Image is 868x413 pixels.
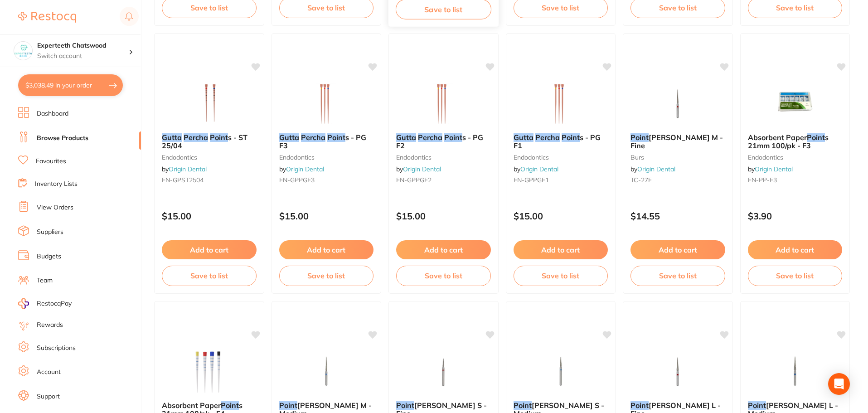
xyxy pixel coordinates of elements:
a: RestocqPay [18,298,72,309]
em: Percha [184,133,208,142]
em: Point [748,401,766,410]
img: Absorbent Paper Points 21mm 100/pk - F3 [766,81,824,126]
em: Percha [418,133,442,142]
img: Pointed Cone S -Fine [414,349,473,394]
em: Point [562,133,580,142]
img: Pointed Cone L -Medium [766,349,824,394]
a: Origin Dental [403,165,441,173]
small: endodontics [279,154,374,161]
span: EN-GPPGF2 [396,176,432,184]
em: Gutta [514,133,533,142]
em: Point [210,133,228,142]
em: Point [630,133,649,142]
a: Origin Dental [520,165,558,173]
small: endodontics [162,154,257,161]
small: endodontics [396,154,491,161]
b: Pointed Cone M -Fine [630,133,725,150]
a: Account [37,368,61,377]
small: burs [630,154,725,161]
a: View Orders [37,203,73,212]
p: $15.00 [162,211,257,221]
span: RestocqPay [37,299,72,308]
p: $15.00 [279,211,374,221]
button: Save to list [630,266,725,286]
em: Point [221,401,239,410]
p: Switch account [37,52,129,61]
a: Subscriptions [37,344,76,353]
button: Save to list [279,266,374,286]
b: Gutta Percha Points - PG F1 [514,133,608,150]
button: Add to cart [514,240,608,259]
img: Absorbent Paper Points 21mm 100/pk - F4 [179,349,238,394]
em: Point [279,401,297,410]
small: endodontics [514,154,608,161]
em: Point [444,133,462,142]
b: Gutta Percha Points - ST 25/04 [162,133,257,150]
a: Suppliers [37,228,63,237]
b: Gutta Percha Points - PG F3 [279,133,374,150]
h4: Experteeth Chatswood [37,41,129,50]
a: Browse Products [37,134,88,143]
button: Save to list [396,266,491,286]
a: Origin Dental [755,165,793,173]
a: Support [37,392,60,401]
a: Origin Dental [286,165,324,173]
span: by [396,165,441,173]
span: s 21mm 100/pk - F3 [748,133,829,150]
b: Gutta Percha Points - PG F2 [396,133,491,150]
a: Team [37,276,53,285]
span: [PERSON_NAME] M -Fine [630,133,723,150]
img: Pointed Cone S -Medium [531,349,590,394]
a: Restocq Logo [18,7,76,28]
span: TC-27F [630,176,652,184]
a: Origin Dental [637,165,675,173]
em: Gutta [162,133,182,142]
button: $3,038.49 in your order [18,74,123,96]
span: by [279,165,324,173]
em: Point [807,133,825,142]
div: Open Intercom Messenger [828,373,850,395]
a: Rewards [37,321,63,330]
a: Inventory Lists [35,180,78,189]
span: s - PG F3 [279,133,366,150]
p: $3.90 [748,211,843,221]
button: Add to cart [162,240,257,259]
button: Add to cart [630,240,725,259]
img: RestocqPay [18,298,29,309]
em: Gutta [279,133,299,142]
a: Budgets [37,252,61,261]
a: Dashboard [37,109,68,118]
span: EN-PP-F3 [748,176,777,184]
button: Add to cart [748,240,843,259]
button: Add to cart [396,240,491,259]
span: EN-GPPGF1 [514,176,549,184]
img: Gutta Percha Points - ST 25/04 [179,81,238,126]
a: Favourites [36,157,66,166]
img: Pointed Cone L -Fine [648,349,707,394]
span: s - ST 25/04 [162,133,247,150]
img: Gutta Percha Points - PG F1 [531,81,590,126]
span: EN-GPPGF3 [279,176,315,184]
span: Absorbent Paper [162,401,221,410]
button: Save to list [514,266,608,286]
span: by [162,165,207,173]
span: s - PG F2 [396,133,483,150]
em: Percha [301,133,325,142]
em: Point [327,133,345,142]
em: Gutta [396,133,416,142]
span: by [748,165,793,173]
img: Gutta Percha Points - PG F3 [297,81,356,126]
em: Point [396,401,414,410]
b: Absorbent Paper Points 21mm 100/pk - F3 [748,133,843,150]
img: Restocq Logo [18,12,76,23]
span: s - PG F1 [514,133,601,150]
em: Percha [535,133,560,142]
small: endodontics [748,154,843,161]
button: Save to list [162,266,257,286]
span: EN-GPST2504 [162,176,204,184]
em: Point [514,401,532,410]
p: $14.55 [630,211,725,221]
img: Gutta Percha Points - PG F2 [414,81,473,126]
button: Save to list [748,266,843,286]
span: by [630,165,675,173]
